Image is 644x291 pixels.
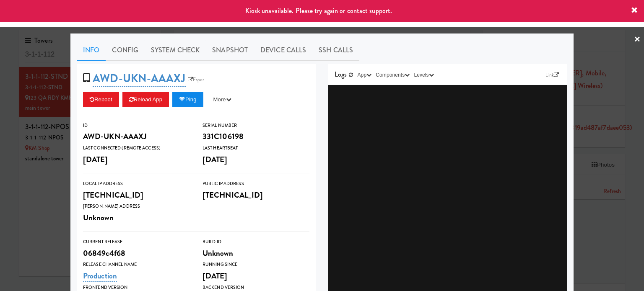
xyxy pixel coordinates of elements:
div: Serial Number [203,121,309,130]
div: ID [83,121,190,130]
div: 06849c4f68 [83,246,190,260]
div: Release Channel Name [83,260,190,269]
a: Production [83,270,117,282]
a: SSH Calls [312,40,359,61]
a: × [634,27,641,53]
div: Build Id [203,238,309,246]
a: Device Calls [254,40,312,61]
div: [TECHNICAL_ID] [83,188,190,202]
span: [DATE] [203,270,228,281]
span: [DATE] [203,154,228,165]
a: System Check [145,40,206,61]
span: [DATE] [83,154,108,165]
div: [PERSON_NAME] Address [83,202,190,211]
button: Ping [172,92,203,107]
div: [TECHNICAL_ID] [203,188,309,202]
a: Link [543,71,561,79]
span: Kiosk unavailable. Please try again or contact support. [245,6,392,15]
div: Unknown [203,246,309,260]
button: App [356,71,374,79]
div: Last Connected (Remote Access) [83,144,190,152]
div: Running Since [203,260,309,269]
div: 331C106198 [203,129,309,144]
a: AWD-UKN-AAAXJ [93,70,185,87]
button: More [207,92,238,107]
span: Logs [335,70,347,79]
button: Reboot [83,92,119,107]
div: Local IP Address [83,180,190,188]
div: Current Release [83,238,190,246]
button: Reload App [122,92,169,107]
a: Esper [186,75,207,84]
a: Snapshot [206,40,254,61]
div: Unknown [83,211,190,225]
div: Last Heartbeat [203,144,309,152]
a: Config [106,40,145,61]
button: Components [374,71,412,79]
div: Public IP Address [203,180,309,188]
a: Info [77,40,106,61]
div: AWD-UKN-AAAXJ [83,129,190,144]
button: Levels [412,71,436,79]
